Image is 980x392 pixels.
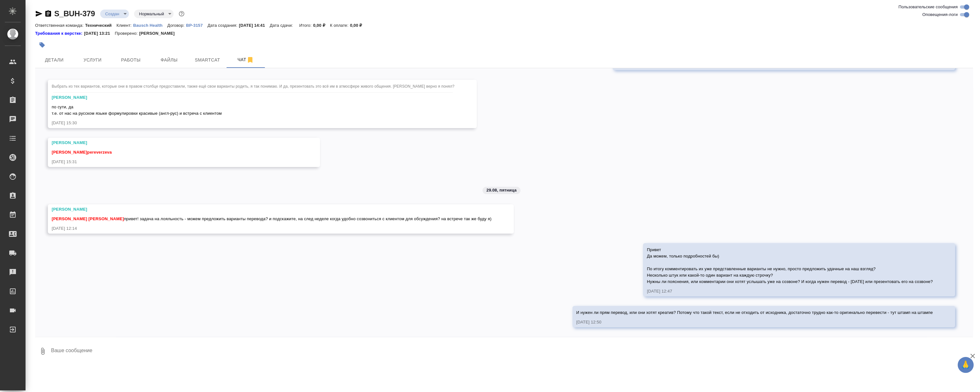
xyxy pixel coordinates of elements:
span: 🙏 [960,358,971,372]
div: Создан [100,10,129,18]
p: Дата сдачи: [270,23,294,28]
span: Услуги [77,56,108,64]
button: Скопировать ссылку [44,10,52,18]
p: 0,00 ₽ [313,23,330,28]
svg: Отписаться [246,56,254,64]
div: Создан [134,10,174,18]
p: [DATE] 13:21 [84,30,115,37]
p: 0,00 ₽ [350,23,367,28]
span: Привет Да можем, только подробностей бы) По итогу комментировать их уже представленные варианты н... [647,247,933,284]
button: Скопировать ссылку для ЯМессенджера [35,10,43,18]
a: Bausch Health [133,22,167,28]
div: [DATE] 12:50 [576,319,933,325]
span: Файлы [154,56,184,64]
p: Клиент: [116,23,133,28]
p: Ответственная команда: [35,23,85,28]
p: Договор: [167,23,186,28]
p: Итого: [299,23,313,28]
div: [DATE] 15:31 [52,159,298,165]
span: Чат [230,56,261,64]
div: [DATE] 15:30 [52,120,454,126]
button: Создан [103,11,121,17]
div: [DATE] 12:14 [52,225,491,232]
button: 🙏 [958,357,974,373]
a: S_BUH-379 [54,9,95,18]
button: Добавить тэг [35,38,49,52]
p: Проверено: [115,30,139,37]
div: [PERSON_NAME] [52,140,298,146]
span: Smartcat [192,56,223,64]
p: Дата создания: [207,23,239,28]
button: Нормальный [137,11,166,17]
div: Нажми, чтобы открыть папку с инструкцией [35,30,84,37]
p: [PERSON_NAME] [139,30,179,37]
p: Технический [85,23,116,28]
span: Оповещения-логи [922,11,958,18]
span: [PERSON_NAME] [52,216,87,221]
div: [PERSON_NAME] [52,206,491,213]
span: по сути, да т.е. от нас на русском языке формулировки красивые (англ-рус) и встреча с клиентом [52,105,222,116]
span: [PERSON_NAME] [88,216,124,221]
span: Пользовательские сообщения [898,4,958,10]
p: [DATE] 14:41 [239,23,270,28]
a: ВР-3157 [186,22,207,28]
span: Выбрать из тех вариантов, которые они в правом столбце предоставили, также ещё свои варианты роди... [52,84,454,89]
p: 29.08, пятница [486,187,517,193]
p: К оплате: [330,23,350,28]
div: [DATE] 12:47 [647,288,933,294]
div: [PERSON_NAME] [52,94,454,101]
a: Требования к верстке: [35,30,84,37]
span: [PERSON_NAME]pereverzeva [52,150,112,155]
span: И нужен ли прям перевод, или они хотят креатив? Потому что такой текст, если не отходить от исход... [576,310,933,315]
span: привет! задача на лояльность - можем предложить варианты перевода? и подскажите, на след неделе к... [52,216,491,221]
span: Детали [39,56,70,64]
span: Работы [116,56,146,64]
